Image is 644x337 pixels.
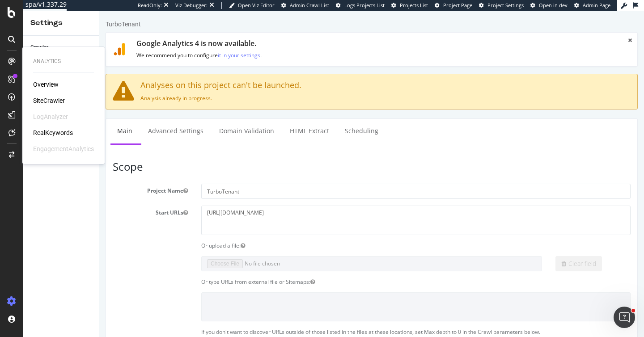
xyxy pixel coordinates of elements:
span: Open in dev [539,2,568,8]
button: Project Name [84,176,89,184]
div: TurboTenant [6,9,42,18]
p: Analysis already in progress. [13,84,531,91]
iframe: Intercom live chat [614,307,635,328]
h4: Analyses on this project can't be launched. [13,70,531,79]
label: Start URLs [7,195,95,206]
span: Admin Page [583,2,610,8]
a: Crawler [30,43,93,52]
p: If you don't want to discover URLs outside of those listed in the files at these locations, set M... [102,317,531,325]
a: Open Viz Editor [229,2,275,9]
button: Start URLs [84,198,89,206]
span: Project Settings [487,2,524,8]
a: Scheduling [239,108,286,133]
a: HTML Extract [184,108,237,133]
img: ga4.9118ffdc1441.svg [14,32,26,45]
a: Open in dev [530,2,568,9]
div: LogAnalyzer [33,112,68,121]
p: We recommend you to configure . [37,41,518,48]
span: Project Page [443,2,472,8]
div: Or type URLs from external file or Sitemaps: [95,267,538,275]
div: ReadOnly: [138,2,162,9]
a: Projects List [391,2,428,9]
a: Advanced Settings [42,108,111,133]
a: it in your settings [119,41,161,48]
a: Project Page [435,2,472,9]
h1: Google Analytics 4 is now available. [37,29,518,37]
a: Admin Crawl List [281,2,329,9]
a: Main [11,108,40,133]
a: SiteCrawler [33,96,65,105]
a: Project Settings [479,2,524,9]
span: Projects List [400,2,428,8]
div: Or upload a file: [95,231,538,239]
div: Settings [30,18,92,28]
a: Domain Validation [113,108,182,133]
h3: Scope [13,150,531,162]
div: Analytics [33,58,94,65]
a: Logs Projects List [336,2,385,9]
a: RealKeywords [33,128,73,137]
div: Viz Debugger: [175,2,208,9]
a: Overview [33,80,59,89]
a: Admin Page [574,2,610,9]
span: Admin Crawl List [290,2,329,8]
span: Logs Projects List [344,2,385,8]
div: Crawler [30,43,48,52]
label: Project Name [7,173,95,184]
div: EngagementAnalytics [33,144,94,153]
span: Open Viz Editor [238,2,275,8]
textarea: [URL][DOMAIN_NAME] [102,195,531,224]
